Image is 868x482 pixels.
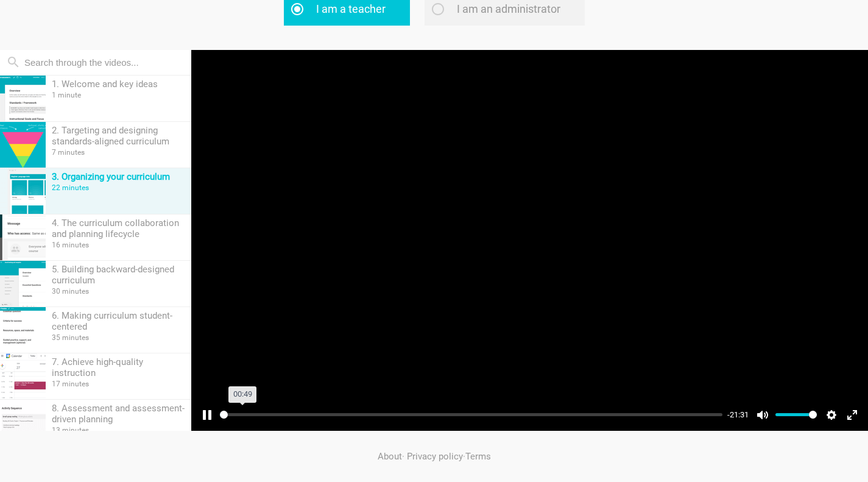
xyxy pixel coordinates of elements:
[724,408,752,422] div: Current time
[52,264,185,286] div: 5. Building backward-designed curriculum
[197,405,217,425] button: Pause
[775,409,817,420] input: Volume
[52,218,185,239] div: 4. The curriculum collaboration and planning lifecycle
[52,310,185,332] div: 6. Making curriculum student-centered
[52,148,185,157] div: 7 minutes
[52,171,185,182] div: 3. Organizing your curriculum
[52,403,185,425] div: 8. Assessment and assessment-driven planning
[52,426,185,434] div: 13 minutes
[52,183,185,192] div: 22 minutes
[52,380,185,388] div: 17 minutes
[69,431,800,482] div: · ·
[52,333,185,342] div: 35 minutes
[220,409,723,420] input: Seek
[52,79,185,90] div: 1. Welcome and key ideas
[52,91,185,99] div: 1 minute
[378,451,402,462] a: About
[407,451,463,462] a: Privacy policy
[52,287,185,296] div: 30 minutes
[52,125,185,147] div: 2. Targeting and designing standards-aligned curriculum
[52,356,185,378] div: 7. Achieve high-quality instruction
[52,241,185,249] div: 16 minutes
[465,451,491,462] a: Terms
